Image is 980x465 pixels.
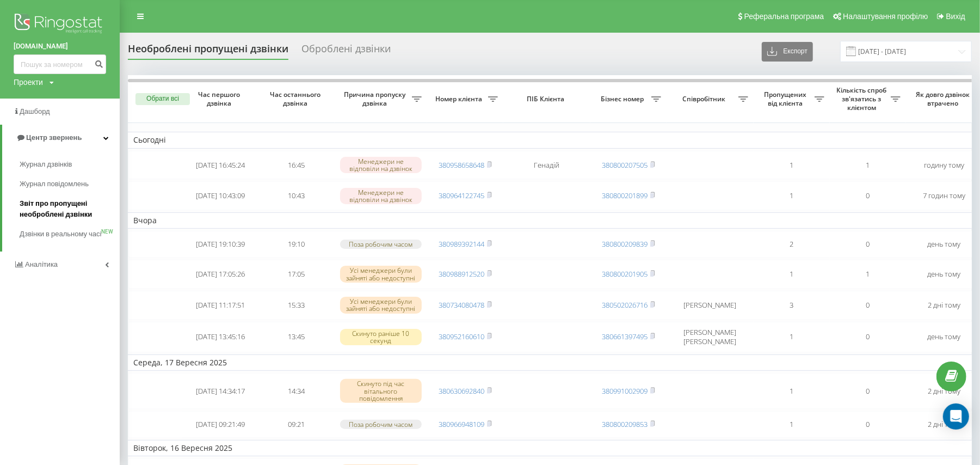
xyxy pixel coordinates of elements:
span: Як довго дзвінок втрачено [915,90,973,107]
div: Проекти [14,77,43,88]
td: 10:43 [258,181,335,210]
td: [PERSON_NAME] [667,291,754,320]
td: 1 [830,260,906,289]
span: Номер клієнта [433,95,488,103]
td: [PERSON_NAME] [PERSON_NAME] [667,322,754,352]
span: Центр звернень [26,133,82,142]
td: [DATE] 13:45:16 [182,322,258,352]
td: 2 [754,231,830,258]
td: 0 [830,411,906,438]
a: 380800201899 [602,191,648,200]
td: 19:10 [258,231,335,258]
div: Усі менеджери були зайняті або недоступні [340,266,422,282]
a: 380800201905 [602,269,648,279]
div: Необроблені пропущені дзвінки [128,43,288,60]
td: 1 [830,151,906,180]
span: Час останнього дзвінка [267,90,326,107]
td: 09:21 [258,411,335,438]
td: 1 [754,151,830,180]
div: Open Intercom Messenger [943,403,969,430]
td: 16:45 [258,151,335,180]
td: [DATE] 14:34:17 [182,373,258,409]
span: Причина пропуску дзвінка [340,90,412,107]
a: 380661397495 [602,332,648,341]
td: 0 [830,322,906,352]
div: Менеджери не відповіли на дзвінок [340,157,422,173]
td: 0 [830,231,906,258]
div: Скинуто під час вітального повідомлення [340,379,422,403]
a: 380734080478 [439,300,484,310]
a: Журнал дзвінків [20,155,120,174]
td: 17:05 [258,260,335,289]
span: Співробітник [672,95,738,103]
td: 3 [754,291,830,320]
td: [DATE] 10:43:09 [182,181,258,210]
td: 0 [830,291,906,320]
td: 1 [754,260,830,289]
a: Дзвінки в реальному часіNEW [20,224,120,244]
td: 13:45 [258,322,335,352]
a: Центр звернень [2,125,120,151]
td: 1 [754,181,830,210]
span: Кількість спроб зв'язатись з клієнтом [835,86,891,112]
td: 15:33 [258,291,335,320]
span: Дашборд [20,107,50,115]
a: Журнал повідомлень [20,174,120,194]
span: Звіт про пропущені необроблені дзвінки [20,198,114,220]
span: Пропущених від клієнта [759,90,815,107]
a: 380952160610 [439,332,484,341]
a: 380958658648 [439,160,484,170]
div: Скинуто раніше 10 секунд [340,329,422,345]
td: 1 [754,411,830,438]
div: Усі менеджери були зайняті або недоступні [340,297,422,313]
button: Обрати всі [135,93,190,105]
td: 14:34 [258,373,335,409]
td: 0 [830,373,906,409]
td: 0 [830,181,906,210]
div: Оброблені дзвінки [301,43,391,60]
a: 380989392144 [439,239,484,249]
td: [DATE] 09:21:49 [182,411,258,438]
span: Журнал повідомлень [20,179,89,189]
a: 380800209839 [602,239,648,249]
td: Генадій [503,151,590,180]
span: Журнал дзвінків [20,159,72,170]
span: Вихід [946,12,965,21]
span: Час першого дзвінка [191,90,250,107]
a: 380964122745 [439,191,484,200]
td: 1 [754,373,830,409]
td: [DATE] 19:10:39 [182,231,258,258]
img: Ringostat logo [14,11,106,38]
td: [DATE] 16:45:24 [182,151,258,180]
td: [DATE] 17:05:26 [182,260,258,289]
a: 380800207505 [602,160,648,170]
a: 380966948109 [439,419,484,429]
td: 1 [754,322,830,352]
span: Реферальна програма [744,12,824,21]
a: 380630692840 [439,386,484,396]
a: 380800209853 [602,419,648,429]
input: Пошук за номером [14,54,106,74]
a: 380988912520 [439,269,484,279]
span: Налаштування профілю [843,12,928,21]
div: Поза робочим часом [340,240,422,249]
span: Дзвінки в реальному часі [20,229,101,240]
a: 380502026716 [602,300,648,310]
div: Менеджери не відповіли на дзвінок [340,188,422,204]
button: Експорт [762,42,813,62]
a: [DOMAIN_NAME] [14,41,106,52]
span: ПІБ Клієнта [513,95,581,103]
div: Поза робочим часом [340,420,422,429]
span: Аналiтика [25,260,58,268]
td: [DATE] 11:17:51 [182,291,258,320]
span: Бізнес номер [596,95,651,103]
a: 380991002909 [602,386,648,396]
a: Звіт про пропущені необроблені дзвінки [20,194,120,224]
